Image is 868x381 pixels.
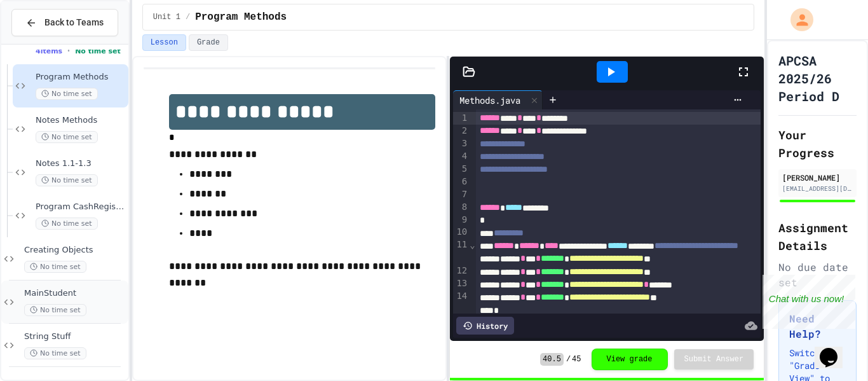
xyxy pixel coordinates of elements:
button: Grade [189,34,228,51]
span: Program Methods [36,72,126,83]
h2: Your Progress [778,126,857,162]
button: Lesson [142,34,186,51]
span: No time set [36,174,98,186]
div: 9 [453,214,469,226]
span: • [67,46,70,56]
span: Program CashRegister [36,202,126,212]
div: 5 [453,163,469,176]
button: View grade [592,349,668,370]
span: Notes 1.1-1.3 [36,158,126,169]
div: 10 [453,226,469,239]
span: Unit 1 [153,12,180,22]
span: No time set [36,218,98,230]
div: 6 [453,176,469,188]
div: 2 [453,125,469,137]
div: 3 [453,137,469,150]
div: 12 [453,265,469,277]
span: No time set [24,347,86,359]
span: String Stuff [24,331,126,342]
span: Back to Teams [44,16,104,29]
div: History [456,317,514,335]
div: 13 [453,277,469,290]
div: [EMAIL_ADDRESS][DOMAIN_NAME] [782,184,853,193]
iframe: chat widget [815,330,855,368]
span: Creating Objects [24,245,126,256]
button: Submit Answer [674,349,754,370]
div: 1 [453,112,469,125]
h1: APCSA 2025/26 Period D [778,52,857,105]
span: 45 [572,354,581,364]
div: 7 [453,188,469,201]
div: Methods.java [453,94,527,107]
span: No time set [24,304,86,316]
div: No due date set [778,260,857,290]
button: Back to Teams [11,9,118,36]
span: / [186,12,190,22]
span: No time set [24,261,86,273]
span: 40.5 [540,353,564,366]
span: Submit Answer [684,354,744,364]
iframe: chat widget [763,275,855,329]
span: No time set [36,88,98,100]
h2: Assignment Details [778,219,857,254]
div: 11 [453,239,469,264]
span: / [566,354,571,364]
div: Methods.java [453,90,543,109]
div: 4 [453,150,469,163]
span: Fold line [469,240,475,250]
span: No time set [75,47,121,55]
span: Program Methods [195,10,287,25]
span: 4 items [36,47,62,55]
span: MainStudent [24,288,126,299]
div: 14 [453,290,469,315]
span: Notes Methods [36,115,126,126]
div: [PERSON_NAME] [782,172,853,183]
span: No time set [36,131,98,143]
div: 8 [453,201,469,214]
div: My Account [777,5,817,34]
